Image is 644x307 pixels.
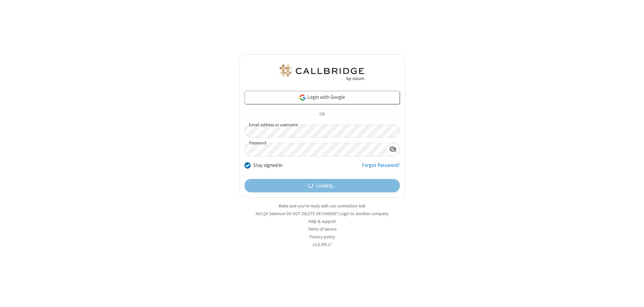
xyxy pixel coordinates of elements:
a: Terms of service [308,226,336,232]
span: OR [317,110,327,119]
button: Login to another company [339,210,388,217]
a: Help & support [309,219,336,224]
span: Loading... [316,182,336,190]
a: Privacy policy [310,234,335,240]
input: Email address or username [245,125,400,138]
li: v2.6.350.17 [239,241,405,248]
a: Make sure you're ready with our connection test [279,203,365,209]
label: Stay signed in [253,162,282,169]
a: Forgot Password? [362,162,400,174]
input: Password [245,143,386,156]
a: Login with Google [245,91,400,104]
button: Loading... [245,179,400,192]
li: Not QA Selenium DO NOT DELETE OR CHANGE? [239,210,405,217]
img: google-icon.png [299,94,306,101]
div: Show password [386,143,399,156]
img: QA Selenium DO NOT DELETE OR CHANGE [278,65,366,81]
